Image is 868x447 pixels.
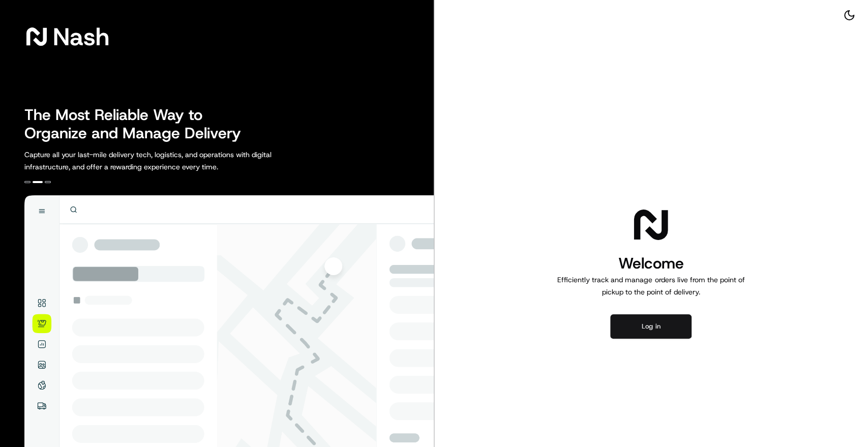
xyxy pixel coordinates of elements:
span: Nash [53,26,109,47]
p: Capture all your last-mile delivery tech, logistics, and operations with digital infrastructure, ... [24,148,317,173]
button: Log in [610,314,692,339]
p: Efficiently track and manage orders live from the point of pickup to the point of delivery. [553,274,749,298]
h1: Welcome [553,253,749,274]
h2: The Most Reliable Way to Organize and Manage Delivery [24,106,252,142]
